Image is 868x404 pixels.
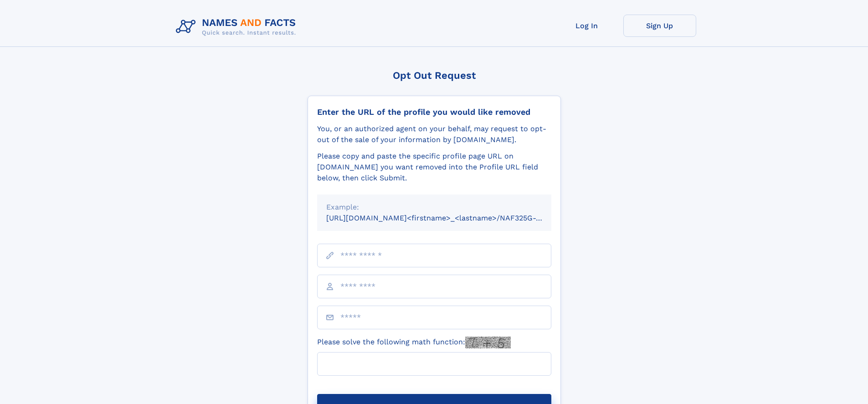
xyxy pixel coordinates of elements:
[317,123,551,145] div: You, or an authorized agent on your behalf, may request to opt-out of the sale of your informatio...
[550,15,623,37] a: Log In
[326,214,569,222] small: [URL][DOMAIN_NAME]<firstname>_<lastname>/NAF325G-xxxxxxxx
[317,107,551,117] div: Enter the URL of the profile you would like removed
[326,202,542,213] div: Example:
[308,70,561,81] div: Opt Out Request
[623,15,696,37] a: Sign Up
[317,337,511,348] label: Please solve the following math function:
[317,151,551,184] div: Please copy and paste the specific profile page URL on [DOMAIN_NAME] you want removed into the Pr...
[172,15,303,39] img: Logo Names and Facts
